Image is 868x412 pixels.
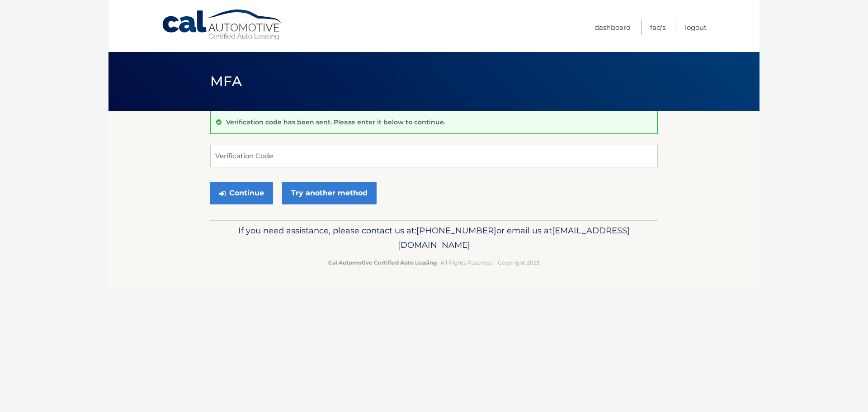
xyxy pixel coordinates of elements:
p: If you need assistance, please contact us at: or email us at [216,223,652,252]
a: FAQ's [650,20,665,35]
button: Continue [210,182,273,204]
p: Verification code has been sent. Please enter it below to continue. [226,118,445,126]
span: MFA [210,73,242,90]
a: Cal Automotive [161,9,283,41]
span: [PHONE_NUMBER] [416,225,496,236]
a: Logout [685,20,707,35]
p: - All Rights Reserved - Copyright 2025 [216,258,652,267]
a: Try another method [282,182,377,204]
a: Dashboard [594,20,631,35]
strong: Cal Automotive Certified Auto Leasing [328,259,437,266]
span: [EMAIL_ADDRESS][DOMAIN_NAME] [398,225,630,250]
input: Verification Code [210,145,658,167]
